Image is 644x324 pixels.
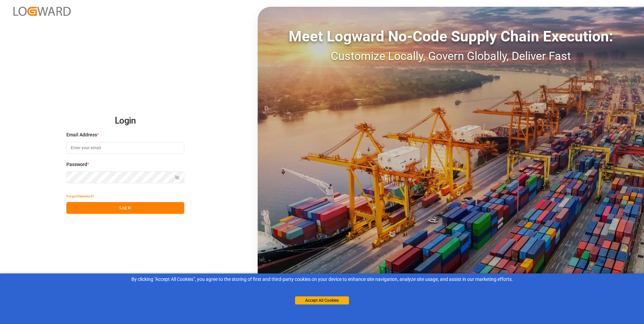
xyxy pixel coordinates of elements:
[66,142,184,154] input: Enter your email
[66,131,97,138] span: Email Address
[13,7,71,16] img: Logward_new_orange.png
[258,47,644,65] div: Customize Locally, Govern Globally, Deliver Fast
[66,202,184,214] button: Log In
[258,25,644,47] div: Meet Logward No-Code Supply Chain Execution:
[66,161,87,168] span: Password
[66,190,94,202] button: Forgot Password?
[5,276,639,283] div: By clicking "Accept All Cookies”, you agree to the storing of first and third-party cookies on yo...
[66,110,184,132] h2: Login
[295,296,349,304] button: Accept All Cookies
